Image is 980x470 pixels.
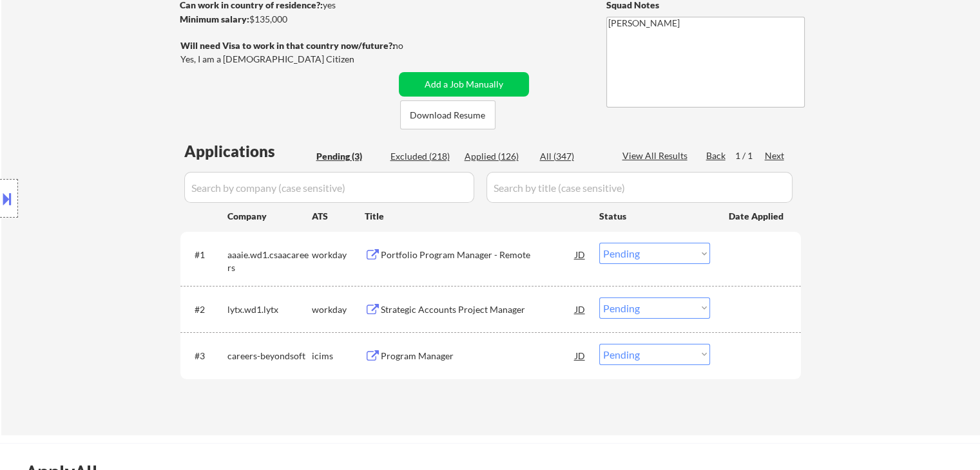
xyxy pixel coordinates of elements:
[574,243,587,266] div: JD
[180,13,394,26] div: $135,000
[312,303,365,316] div: workday
[381,303,575,316] div: Strategic Accounts Project Manager
[227,210,312,223] div: Company
[381,249,575,261] div: Portfolio Program Manager - Remote
[393,39,430,52] div: no
[312,210,365,223] div: ATS
[227,303,312,316] div: lytx.wd1.lytx
[316,150,381,163] div: Pending (3)
[184,172,474,203] input: Search by company (case sensitive)
[729,210,785,223] div: Date Applied
[574,344,587,367] div: JD
[195,350,217,362] div: #3
[312,249,365,261] div: workday
[574,297,587,321] div: JD
[365,210,587,223] div: Title
[399,72,529,97] button: Add a Job Manually
[735,149,765,162] div: 1 / 1
[227,350,312,362] div: careers-beyondsoft
[706,149,727,162] div: Back
[599,204,710,227] div: Status
[381,350,575,362] div: Program Manager
[180,14,249,24] strong: Minimum salary:
[180,40,395,51] strong: Will need Visa to work in that country now/future?:
[312,350,365,362] div: icims
[390,150,455,163] div: Excluded (218)
[184,144,312,159] div: Applications
[622,149,691,162] div: View All Results
[465,150,529,163] div: Applied (126)
[227,249,312,274] div: aaaie.wd1.csaacareers
[540,150,604,163] div: All (347)
[765,149,785,162] div: Next
[180,53,398,66] div: Yes, I am a [DEMOGRAPHIC_DATA] Citizen
[486,172,793,203] input: Search by title (case sensitive)
[400,100,495,129] button: Download Resume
